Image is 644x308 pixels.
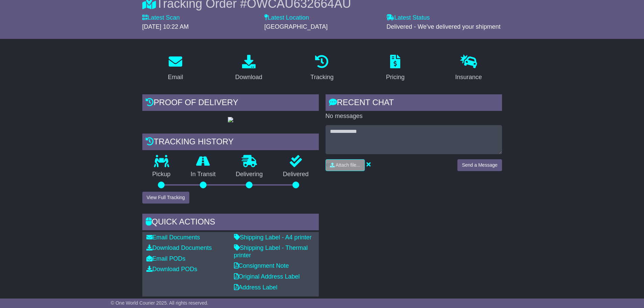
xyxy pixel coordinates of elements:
a: Shipping Label - Thermal printer [234,244,308,259]
a: Download [231,52,267,84]
label: Latest Scan [142,14,180,22]
a: Email [163,52,187,84]
a: Consignment Note [234,262,289,269]
div: Pricing [386,73,405,82]
div: Email [168,73,183,82]
p: Delivering [226,171,273,178]
span: [GEOGRAPHIC_DATA] [264,23,328,30]
a: Email Documents [146,234,200,241]
div: Proof of Delivery [142,94,319,113]
img: GetPodImage [228,117,233,122]
span: © One World Courier 2025. All rights reserved. [111,300,209,306]
a: Address Label [234,284,278,291]
label: Latest Location [264,14,309,22]
div: RECENT CHAT [326,94,502,113]
p: Pickup [142,171,181,178]
div: Tracking history [142,134,319,152]
label: Latest Status [386,14,430,22]
a: Shipping Label - A4 printer [234,234,312,241]
p: Delivered [273,171,319,178]
a: Email PODs [146,255,186,262]
a: Pricing [382,52,409,84]
p: In Transit [181,171,226,178]
a: Tracking [306,52,338,84]
div: Tracking [310,73,333,82]
div: Quick Actions [142,214,319,232]
div: Download [235,73,262,82]
span: [DATE] 10:22 AM [142,23,189,30]
button: Send a Message [457,159,502,171]
p: No messages [326,113,502,120]
span: Delivered - We've delivered your shipment [386,23,500,30]
button: View Full Tracking [142,192,189,204]
a: Download PODs [146,266,197,273]
div: Insurance [455,73,482,82]
a: Insurance [451,52,486,84]
a: Original Address Label [234,273,300,280]
a: Download Documents [146,244,212,251]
